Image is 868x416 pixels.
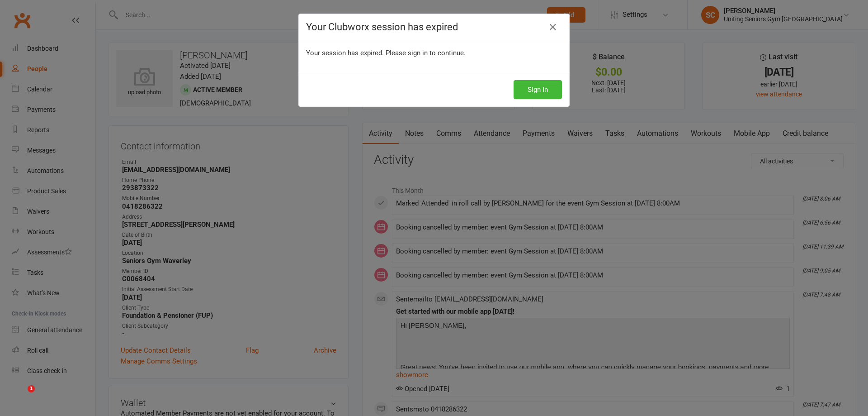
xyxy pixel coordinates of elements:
button: Sign In [514,80,562,99]
span: Your session has expired. Please sign in to continue. [306,49,466,57]
iframe: Intercom live chat [9,385,31,407]
h4: Your Clubworx session has expired [306,21,562,33]
span: 1 [28,385,35,392]
a: Close [546,20,560,34]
